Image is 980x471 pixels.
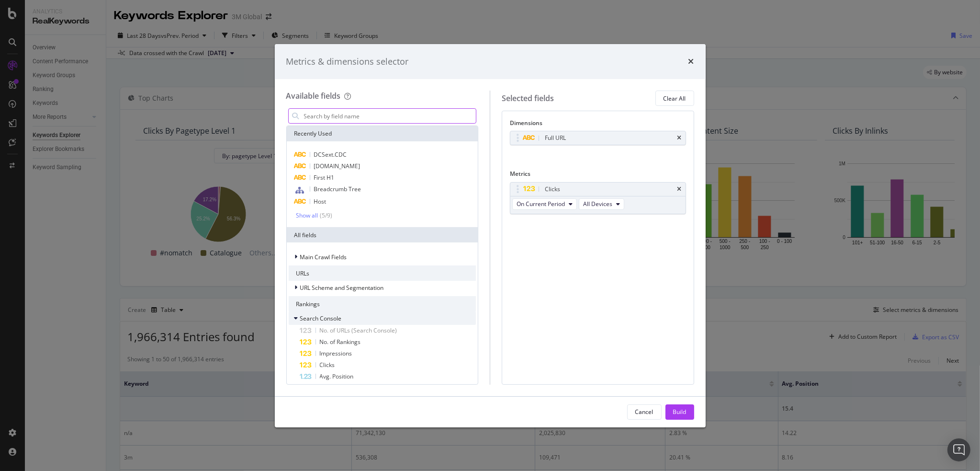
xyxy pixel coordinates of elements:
div: Metrics [510,170,686,182]
div: URLs [289,265,476,281]
div: Clicks [545,184,560,194]
div: times [677,186,682,192]
div: Full URLtimes [510,131,686,145]
span: No. of URLs (Search Console) [320,326,397,334]
div: Metrics & dimensions selector [286,56,409,68]
div: modal [275,44,706,427]
div: Recently Used [287,126,478,141]
span: Search Console [300,314,342,322]
span: On Current Period [517,200,565,208]
span: Host [314,197,327,206]
input: Search by field name [303,109,476,123]
button: On Current Period [512,198,577,210]
div: All fields [287,227,478,242]
div: Cancel [635,408,653,416]
div: Selected fields [502,93,554,104]
button: All Devices [579,198,624,210]
span: All Devices [583,200,612,208]
div: Rankings [289,296,476,311]
div: Clear All [664,94,686,103]
span: Main Crawl Fields [300,253,347,261]
div: Build [673,408,687,416]
span: First H1 [314,173,335,182]
div: ClickstimesOn Current PeriodAll Devices [510,182,686,214]
span: No. of Rankings [320,338,361,346]
div: Full URL [545,133,566,143]
span: Breadcrumb Tree [314,185,361,193]
div: Show all [296,212,318,219]
span: URL Scheme and Segmentation [300,284,384,292]
div: Dimensions [510,119,686,131]
button: Cancel [627,404,662,420]
span: Impressions [320,349,352,357]
div: Open Intercom Messenger [947,438,970,461]
div: times [688,56,694,68]
div: ( 5 / 9 ) [318,211,333,219]
span: DCSext.CDC [314,150,347,159]
button: Clear All [655,91,694,106]
div: Available fields [286,91,341,101]
span: Avg. Position [320,372,354,380]
div: times [677,135,682,141]
span: Clicks [320,361,335,369]
span: [DOMAIN_NAME] [314,162,360,170]
button: Build [665,404,694,420]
